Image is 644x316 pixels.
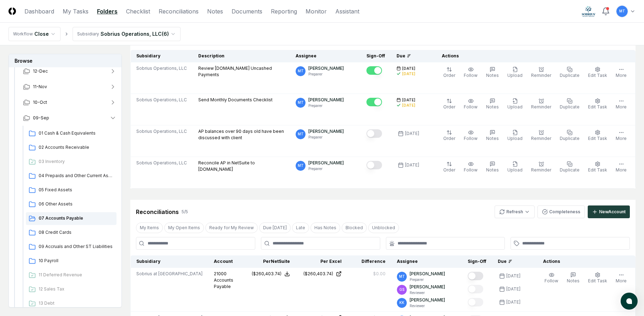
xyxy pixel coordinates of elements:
[462,255,492,268] th: Sign-Off
[506,128,524,143] button: Upload
[397,53,425,59] div: Due
[26,283,116,296] a: 12 Sales Tax
[8,7,16,15] img: Logo
[136,128,187,135] span: Sobrius Operations, LLC
[587,97,609,112] button: Edit Task
[402,71,415,77] div: [DATE]
[136,97,187,103] span: Sobrius Operations, LLC
[301,271,342,277] a: ($260,403.74)
[485,128,500,143] button: Notes
[399,274,405,279] span: MT
[26,212,116,225] a: 07 Accounts Payable
[303,271,333,277] div: ($260,403.74)
[298,68,304,74] span: MT
[366,66,382,75] button: Mark complete
[443,104,455,109] span: Order
[560,167,580,173] span: Duplicate
[599,209,626,215] div: New Account
[560,73,580,78] span: Duplicate
[198,97,273,103] p: Send Monthly Documents Checklist
[126,7,150,16] a: Checklist
[410,303,445,309] p: Reviewer
[506,273,520,279] div: [DATE]
[366,98,382,106] button: Mark complete
[468,298,483,306] button: Mark complete
[560,104,580,109] span: Duplicate
[39,130,114,136] span: 01 Cash & Cash Equivalents
[298,163,304,168] span: MT
[507,104,523,109] span: Upload
[308,160,344,166] p: [PERSON_NAME]
[402,66,415,71] span: [DATE]
[271,7,297,16] a: Reporting
[214,277,233,289] span: Accounts Payable
[342,222,367,233] button: Blocked
[193,50,290,62] th: Description
[131,255,209,268] th: Subsidiary
[8,27,181,41] nav: breadcrumb
[136,208,179,216] div: Reconciliations
[558,65,581,80] button: Duplicate
[506,65,524,80] button: Upload
[588,167,607,173] span: Edit Task
[198,128,284,141] p: AP balances over 90 days old have been discussed with client
[33,68,48,74] span: 12-Dec
[17,63,122,79] button: 12-Dec
[17,110,122,126] button: 09-Sep
[39,286,114,292] span: 12 Sales Tax
[621,293,638,310] button: atlas-launcher
[462,128,479,143] button: Follow
[614,160,628,175] button: More
[443,73,455,78] span: Order
[402,97,415,103] span: [DATE]
[366,161,382,169] button: Mark complete
[537,205,585,218] button: Completeness
[39,243,114,250] span: 09 Accruals and Other ST Liabilities
[347,255,391,268] th: Difference
[588,136,607,141] span: Edit Task
[587,128,609,143] button: Edit Task
[308,135,344,140] p: Preparer
[464,73,478,78] span: Follow
[198,65,284,78] p: Review [DOMAIN_NAME] Uncashed Payments
[259,222,291,233] button: Due Today
[39,187,114,193] span: 05 Fixed Assets
[436,53,630,59] div: Actions
[26,184,116,197] a: 05 Fixed Assets
[136,222,163,233] button: My Items
[531,167,551,173] span: Reminder
[464,167,478,173] span: Follow
[26,297,116,310] a: 13 Debt
[39,229,114,236] span: 08 Credit Cards
[399,300,404,305] span: KK
[410,290,445,295] p: Reviewer
[614,97,628,112] button: More
[63,7,89,16] a: My Tasks
[136,65,187,72] span: Sobrius Operations, LLC
[442,65,457,80] button: Order
[558,128,581,143] button: Duplicate
[26,170,116,182] a: 04 Prepaids and Other Current Assets
[136,160,187,166] span: Sobrius Operations, LLC
[587,65,609,80] button: Edit Task
[486,136,499,141] span: Notes
[39,158,114,165] span: 03 Inventory
[77,31,99,37] div: Subsidiary
[614,65,628,80] button: More
[614,271,628,286] button: More
[486,167,499,173] span: Notes
[131,50,193,62] th: Subsidiary
[399,287,404,292] span: GS
[442,128,457,143] button: Order
[616,5,628,18] button: MT
[39,215,114,221] span: 07 Accounts Payable
[619,9,625,14] span: MT
[531,73,551,78] span: Reminder
[507,167,523,173] span: Upload
[205,222,258,233] button: Ready for My Review
[298,131,304,137] span: MT
[368,222,399,233] button: Unblocked
[198,160,284,173] p: Reconcile AP in NetSuite to [DOMAIN_NAME]
[410,297,445,303] p: [PERSON_NAME]
[405,162,419,168] div: [DATE]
